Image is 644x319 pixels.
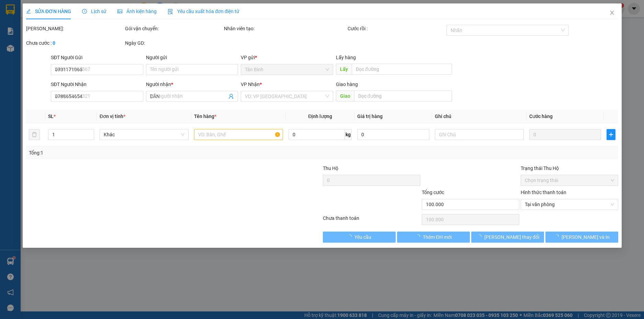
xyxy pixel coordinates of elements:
[224,25,346,32] div: Nhân viên tạo:
[397,232,470,243] button: Thêm ĐH mới
[117,9,157,14] span: Ảnh kiện hàng
[432,110,526,123] th: Ghi chú
[194,129,283,140] input: VD: Bàn, Ghế
[168,9,173,14] img: icon
[125,25,223,32] div: Gói vận chuyển:
[354,233,371,241] span: Yêu cầu
[146,81,238,88] div: Người nhận
[520,164,618,172] div: Trạng thái Thu Hộ
[26,9,71,14] span: SỬA ĐƠN HÀNG
[336,64,351,75] span: Lấy
[241,82,260,87] span: VP Nhận
[82,9,106,14] span: Lịch sử
[29,149,249,157] div: Tổng: 1
[351,64,452,75] input: Dọc đường
[476,234,484,239] span: loading
[415,234,422,239] span: loading
[125,39,223,47] div: Ngày GD:
[117,9,122,14] span: picture
[524,199,614,210] span: Tại văn phòng
[529,129,601,140] input: 0
[26,25,124,32] div: [PERSON_NAME]:
[323,166,338,171] span: Thu Hộ
[609,10,614,15] span: close
[520,190,566,195] label: Hình thức thanh toán
[146,54,238,61] div: Người gửi
[607,129,615,140] button: plus
[104,129,184,140] span: Khác
[308,114,332,119] span: Định lượng
[422,233,451,241] span: Thêm ĐH mới
[26,9,31,14] span: edit
[245,64,329,75] span: Tân Bình
[336,91,354,102] span: Giao
[194,114,216,119] span: Tên hàng
[354,91,452,102] input: Dọc đường
[322,214,421,226] div: Chưa thanh toán
[53,40,55,46] b: 0
[554,234,561,239] span: loading
[471,232,544,243] button: [PERSON_NAME] thay đổi
[168,9,239,14] span: Yêu cầu xuất hóa đơn điện tử
[602,3,621,23] button: Close
[421,190,444,195] span: Tổng cước
[241,54,333,61] div: VP gửi
[347,25,445,32] div: Cước rồi :
[561,233,609,241] span: [PERSON_NAME] và In
[26,39,124,47] div: Chưa cước :
[524,175,614,185] span: Chọn trạng thái
[434,129,523,140] input: Ghi Chú
[48,114,53,119] span: SL
[82,9,87,14] span: clock-circle
[607,132,615,137] span: plus
[100,114,125,119] span: Đơn vị tính
[357,114,383,119] span: Giá trị hàng
[51,81,143,88] div: SĐT Người Nhận
[323,232,396,243] button: Yêu cầu
[336,55,355,60] span: Lấy hàng
[345,129,352,140] span: kg
[29,129,40,140] button: delete
[545,232,618,243] button: [PERSON_NAME] và In
[51,54,143,61] div: SĐT Người Gửi
[484,233,539,241] span: [PERSON_NAME] thay đổi
[347,234,354,239] span: loading
[228,94,234,99] span: user-add
[336,82,358,87] span: Giao hàng
[529,114,552,119] span: Cước hàng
